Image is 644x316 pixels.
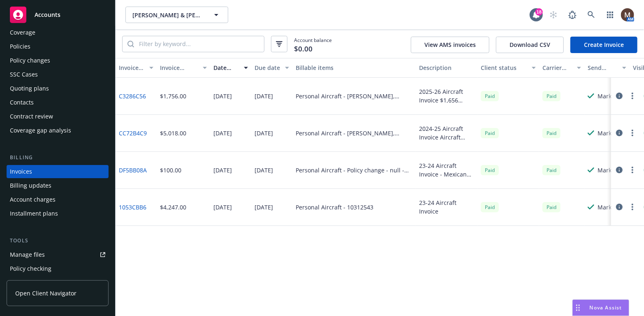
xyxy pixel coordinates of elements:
a: Billing updates [7,179,109,192]
div: 18 [535,8,543,16]
a: Contract review [7,110,109,123]
button: [PERSON_NAME] & [PERSON_NAME] [125,7,228,23]
span: Accounts [35,12,60,18]
div: Coverage gap analysis [10,124,71,137]
button: Client status [477,58,539,78]
a: Installment plans [7,207,109,220]
div: Paid [542,91,561,101]
a: C3286C56 [119,92,146,100]
span: [PERSON_NAME] & [PERSON_NAME] [132,11,204,19]
a: Accounts [7,3,109,26]
img: photo [621,8,634,21]
div: Description [419,63,474,72]
input: Filter by keyword... [134,36,264,52]
button: Due date [251,58,292,78]
div: $4,247.00 [160,203,186,211]
div: [DATE] [213,129,232,137]
div: $1,756.00 [160,92,186,100]
div: Policies [10,40,30,53]
div: Billing [7,153,109,162]
div: Account charges [10,193,56,206]
div: Client status [481,63,527,72]
div: Personal Aircraft - [PERSON_NAME], [PERSON_NAME] - 10326030 [296,129,412,137]
div: Policy checking [10,262,51,275]
a: Account charges [7,193,109,206]
a: Manage files [7,248,109,261]
div: Marked as sent [598,92,626,100]
div: [DATE] [255,203,273,211]
div: Paid [481,202,499,212]
div: [DATE] [213,166,232,174]
button: Nova Assist [572,300,629,316]
span: Open Client Navigator [15,289,76,297]
a: Quoting plans [7,82,109,95]
a: Policy changes [7,54,109,67]
button: Invoice ID [116,58,157,78]
a: Switch app [602,7,619,23]
button: Carrier status [539,58,584,78]
div: Paid [542,202,561,212]
div: Policy changes [10,54,50,67]
button: Download CSV [496,37,564,53]
div: SSC Cases [10,68,38,81]
button: View AMS invoices [411,37,489,53]
button: Billable items [292,58,416,78]
div: Date issued [213,63,239,72]
div: Invoice amount [160,63,198,72]
span: $0.00 [294,44,313,54]
div: Marked as sent [598,203,626,211]
a: CC72B4C9 [119,129,147,137]
div: Tools [7,237,109,245]
a: Policies [7,40,109,53]
div: Marked as sent [598,166,626,174]
div: Marked as sent [598,129,626,137]
svg: Search [127,41,134,47]
button: Send result [584,58,630,78]
div: [DATE] [255,129,273,137]
div: 2025-26 Aircraft Invoice $1,656 Aircraft Premium $100 Mexican Policy [419,87,474,105]
a: Create Invoice [570,37,637,53]
div: [DATE] [213,92,232,100]
a: 1053CBB6 [119,203,146,211]
span: Account balance [294,37,332,51]
div: Drag to move [573,300,583,316]
button: Description [416,58,477,78]
div: 2024-25 Aircraft Invoice Aircraft Premium: $4,918 Mexican Policy: $100 Total Premium: $5,018 [419,124,474,142]
div: Paid [481,128,499,138]
div: 23-24 Aircraft Invoice - Mexican Policy [419,161,474,179]
div: Contract review [10,110,53,123]
a: Coverage gap analysis [7,124,109,137]
div: Personal Aircraft - 10312543 [296,203,373,211]
div: Paid [542,165,561,175]
a: DF5BB08A [119,166,147,174]
div: Send result [588,63,617,72]
a: Invoices [7,165,109,178]
a: Policy checking [7,262,109,275]
div: Due date [255,63,280,72]
div: $100.00 [160,166,181,174]
a: Search [583,7,600,23]
a: Report a Bug [564,7,581,23]
div: Billing updates [10,179,51,192]
div: Paid [481,91,499,101]
div: [DATE] [255,166,273,174]
div: Manage files [10,248,45,261]
div: [DATE] [213,203,232,211]
div: Coverage [10,26,35,39]
div: 23-24 Aircraft Invoice [419,198,474,216]
a: Coverage [7,26,109,39]
a: Contacts [7,96,109,109]
a: Start snowing [545,7,562,23]
div: Installment plans [10,207,58,220]
div: Invoices [10,165,32,178]
div: Billable items [296,63,412,72]
a: SSC Cases [7,68,109,81]
span: Nova Assist [590,304,622,311]
button: Invoice amount [157,58,210,78]
div: Paid [481,165,499,175]
div: $5,018.00 [160,129,186,137]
